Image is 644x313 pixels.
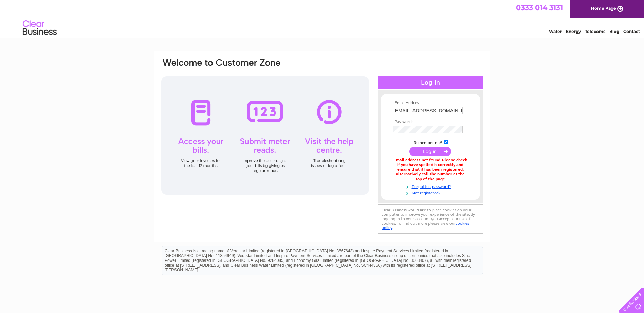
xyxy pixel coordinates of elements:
[409,147,451,156] input: Submit
[22,18,57,38] img: logo.png
[393,158,468,181] div: Email address not found. Please check if you have spelled it correctly and ensure that it has bee...
[391,120,470,124] th: Password:
[378,204,483,234] div: Clear Business would like to place cookies on your computer to improve your experience of the sit...
[585,29,605,34] a: Telecoms
[516,3,563,12] a: 0333 014 3131
[382,221,469,230] a: cookies policy
[623,29,640,34] a: Contact
[566,29,581,34] a: Energy
[549,29,562,34] a: Water
[609,29,619,34] a: Blog
[393,183,470,189] a: Forgotten password?
[162,4,483,33] div: Clear Business is a trading name of Verastar Limited (registered in [GEOGRAPHIC_DATA] No. 3667643...
[391,139,470,145] td: Remember me?
[391,101,470,105] th: Email Address:
[393,189,470,196] a: Not registered?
